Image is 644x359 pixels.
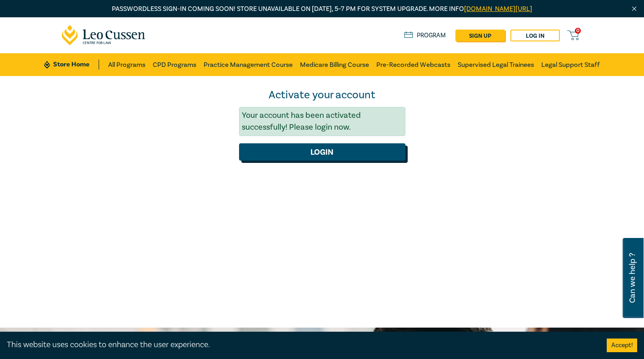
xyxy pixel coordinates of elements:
[204,53,293,76] a: Practice Management Course
[607,339,637,352] button: Accept cookies
[108,53,145,76] a: All Programs
[630,5,638,13] img: Close
[464,5,532,13] a: [DOMAIN_NAME][URL]
[541,53,600,76] a: Legal Support Staff
[455,30,505,41] a: sign up
[404,30,446,40] a: Program
[376,53,450,76] a: Pre-Recorded Webcasts
[239,107,405,136] div: Your account has been activated successfully! Please login now.
[153,53,196,76] a: CPD Programs
[62,4,583,14] p: Passwordless sign-in coming soon! Store unavailable on [DATE], 5–7 PM for system upgrade. More info
[510,30,560,41] a: Log in
[300,53,369,76] a: Medicare Billing Course
[239,143,405,161] button: Login
[628,243,637,313] span: Can we help ?
[458,53,534,76] a: Supervised Legal Trainees
[575,28,581,34] span: 0
[7,339,593,351] div: This website uses cookies to enhance the user experience.
[239,88,405,102] div: Activate your account
[44,60,99,70] a: Store Home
